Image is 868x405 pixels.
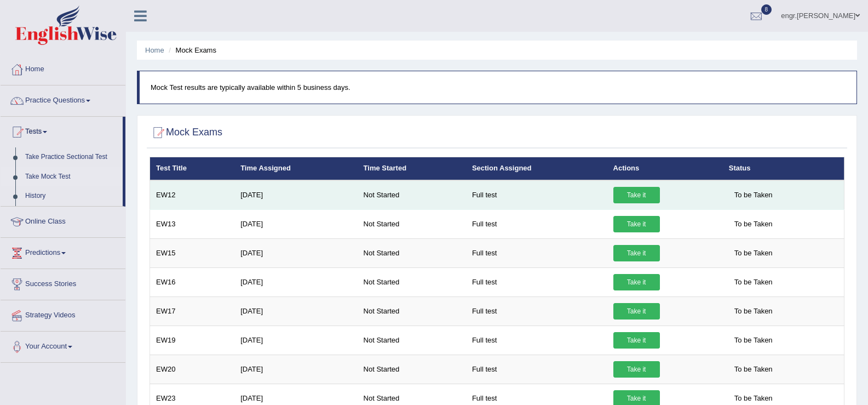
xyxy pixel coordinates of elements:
[761,4,772,15] span: 8
[1,207,125,234] a: Online Class
[150,238,235,267] td: EW15
[613,303,660,320] a: Take it
[729,187,778,203] span: To be Taken
[358,238,466,267] td: Not Started
[150,209,235,238] td: EW13
[613,274,660,290] a: Take it
[20,147,123,167] a: Take Practice Sectional Test
[729,274,778,290] span: To be Taken
[466,157,607,180] th: Section Assigned
[358,157,466,180] th: Time Started
[613,216,660,232] a: Take it
[150,296,235,326] td: EW17
[729,245,778,261] span: To be Taken
[358,267,466,296] td: Not Started
[20,167,123,187] a: Take Mock Test
[1,117,123,144] a: Tests
[358,296,466,326] td: Not Started
[1,269,125,296] a: Success Stories
[613,361,660,378] a: Take it
[1,238,125,265] a: Predictions
[358,209,466,238] td: Not Started
[607,157,723,180] th: Actions
[358,180,466,210] td: Not Started
[358,326,466,355] td: Not Started
[723,157,844,180] th: Status
[20,186,123,206] a: History
[150,355,235,384] td: EW20
[145,46,164,54] a: Home
[234,267,357,296] td: [DATE]
[358,355,466,384] td: Not Started
[150,124,222,141] h2: Mock Exams
[1,54,125,82] a: Home
[1,85,125,113] a: Practice Questions
[466,296,607,326] td: Full test
[234,209,357,238] td: [DATE]
[234,355,357,384] td: [DATE]
[466,326,607,355] td: Full test
[166,45,216,55] li: Mock Exams
[466,355,607,384] td: Full test
[466,238,607,267] td: Full test
[234,238,357,267] td: [DATE]
[150,267,235,296] td: EW16
[150,180,235,210] td: EW12
[729,216,778,232] span: To be Taken
[466,209,607,238] td: Full test
[613,332,660,349] a: Take it
[1,300,125,328] a: Strategy Videos
[151,82,846,93] p: Mock Test results are typically available within 5 business days.
[234,180,357,210] td: [DATE]
[613,187,660,203] a: Take it
[613,245,660,261] a: Take it
[466,180,607,210] td: Full test
[234,296,357,326] td: [DATE]
[150,326,235,355] td: EW19
[466,267,607,296] td: Full test
[1,332,125,359] a: Your Account
[729,303,778,320] span: To be Taken
[234,157,357,180] th: Time Assigned
[150,157,235,180] th: Test Title
[729,361,778,378] span: To be Taken
[234,326,357,355] td: [DATE]
[729,332,778,349] span: To be Taken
